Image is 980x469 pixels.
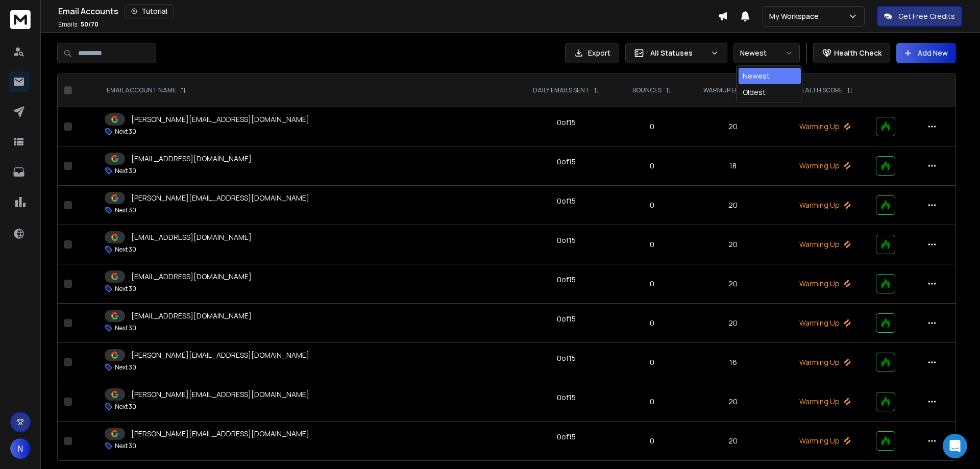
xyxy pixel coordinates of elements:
p: Next 30 [115,285,136,293]
p: Next 30 [115,167,136,175]
div: 0 of 15 [557,157,576,167]
div: Oldest [743,87,766,97]
p: [PERSON_NAME][EMAIL_ADDRESS][DOMAIN_NAME] [131,193,309,203]
p: [EMAIL_ADDRESS][DOMAIN_NAME] [131,232,252,242]
td: 20 [686,382,780,422]
p: Health Check [834,48,881,58]
p: 0 [624,357,680,367]
p: 0 [624,121,680,132]
p: Warming Up [787,200,864,210]
td: 20 [686,264,780,304]
p: 0 [624,279,680,289]
p: Next 30 [115,128,136,136]
p: Next 30 [115,442,136,450]
div: 0 of 15 [557,392,576,403]
p: Warming Up [787,121,864,132]
p: Next 30 [115,363,136,372]
p: [EMAIL_ADDRESS][DOMAIN_NAME] [131,271,252,282]
p: [EMAIL_ADDRESS][DOMAIN_NAME] [131,311,252,321]
div: 0 of 15 [557,117,576,128]
p: Warming Up [787,397,864,407]
div: Open Intercom Messenger [943,434,967,458]
p: 0 [624,161,680,171]
div: Newest [743,71,770,81]
span: 50 / 70 [81,20,99,29]
p: All Statuses [650,48,706,58]
p: Next 30 [115,206,136,214]
p: 0 [624,436,680,446]
p: Warming Up [787,318,864,328]
td: 20 [686,186,780,225]
button: Export [565,43,619,63]
p: Warming Up [787,436,864,446]
button: Tutorial [125,4,174,18]
div: 0 of 15 [557,432,576,442]
td: 20 [686,107,780,146]
button: Newest [733,43,800,63]
p: Warming Up [787,279,864,289]
p: BOUNCES [632,86,661,94]
p: WARMUP EMAILS [703,86,753,94]
td: 20 [686,225,780,264]
p: Warming Up [787,161,864,171]
p: Warming Up [787,357,864,367]
p: HEALTH SCORE [797,86,843,94]
p: 0 [624,397,680,407]
p: 0 [624,318,680,328]
p: DAILY EMAILS SENT [533,86,590,94]
p: Warming Up [787,239,864,250]
p: [PERSON_NAME][EMAIL_ADDRESS][DOMAIN_NAME] [131,389,309,400]
div: 0 of 15 [557,235,576,245]
td: 20 [686,422,780,461]
p: [PERSON_NAME][EMAIL_ADDRESS][DOMAIN_NAME] [131,350,309,360]
p: [EMAIL_ADDRESS][DOMAIN_NAME] [131,154,252,164]
p: Next 30 [115,403,136,411]
button: Add New [896,43,956,63]
td: 16 [686,343,780,382]
div: Email Accounts [58,4,718,18]
div: 0 of 15 [557,196,576,206]
span: N [10,438,31,459]
td: 20 [686,304,780,343]
p: 0 [624,200,680,210]
p: 0 [624,239,680,250]
td: 18 [686,146,780,186]
p: Emails : [58,20,99,29]
p: Get Free Credits [898,11,955,21]
p: My Workspace [769,11,823,21]
p: Next 30 [115,245,136,254]
p: [PERSON_NAME][EMAIL_ADDRESS][DOMAIN_NAME] [131,114,309,125]
div: 0 of 15 [557,314,576,324]
p: Next 30 [115,324,136,332]
p: [PERSON_NAME][EMAIL_ADDRESS][DOMAIN_NAME] [131,429,309,439]
div: 0 of 15 [557,275,576,285]
div: EMAIL ACCOUNT NAME [107,86,186,94]
div: 0 of 15 [557,353,576,363]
